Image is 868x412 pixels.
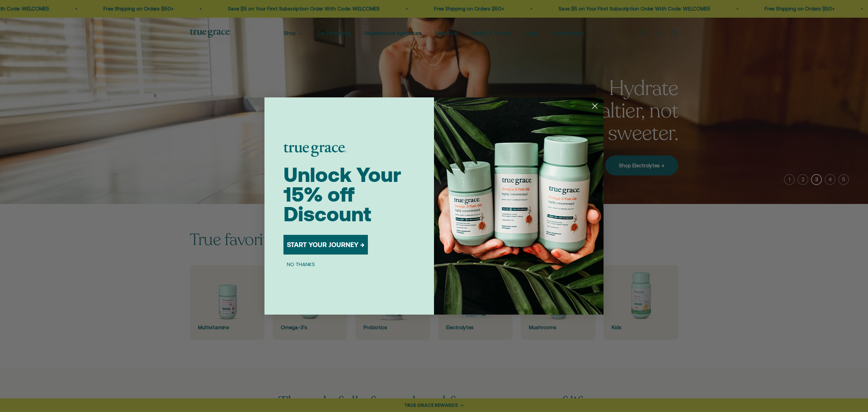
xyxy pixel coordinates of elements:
button: Close dialog [589,100,601,112]
button: NO THANKS [283,260,318,268]
button: START YOUR JOURNEY → [283,235,368,255]
span: Unlock Your 15% off Discount [283,163,401,226]
img: 098727d5-50f8-4f9b-9554-844bb8da1403.jpeg [434,97,604,315]
img: logo placeholder [283,144,346,157]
